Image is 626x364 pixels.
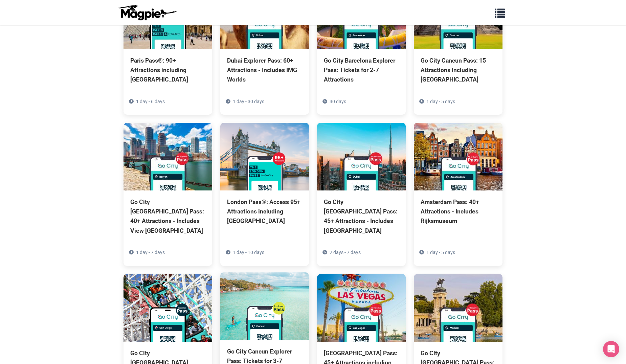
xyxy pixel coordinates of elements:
[317,274,406,342] img: Las Vegas Pass: 45+ Attractions including Grand Canyon Tour
[414,274,502,342] img: Go City Madrid Pass: 20+ Attractions - Includes Prado Museum
[414,123,502,190] img: Amsterdam Pass: 40+ Attractions - Includes Rijksmuseum
[426,99,455,104] span: 1 day - 5 days
[227,56,302,84] div: Dubai Explorer Pass: 60+ Attractions - Includes IMG Worlds
[317,123,406,266] a: Go City [GEOGRAPHIC_DATA] Pass: 45+ Attractions - Includes [GEOGRAPHIC_DATA] 2 days - 7 days
[603,341,619,357] div: Open Intercom Messenger
[136,250,165,255] span: 1 day - 7 days
[124,123,212,190] img: Go City Boston Pass: 40+ Attractions - Includes View Boston
[421,56,496,84] div: Go City Cancun Pass: 15 Attractions including [GEOGRAPHIC_DATA]
[124,123,212,266] a: Go City [GEOGRAPHIC_DATA] Pass: 40+ Attractions - Includes View [GEOGRAPHIC_DATA] 1 day - 7 days
[130,56,205,84] div: Paris Pass®: 90+ Attractions including [GEOGRAPHIC_DATA]
[136,99,165,104] span: 1 day - 6 days
[324,197,399,235] div: Go City [GEOGRAPHIC_DATA] Pass: 45+ Attractions - Includes [GEOGRAPHIC_DATA]
[220,123,309,190] img: London Pass®: Access 95+ Attractions including Tower Bridge
[330,250,361,255] span: 2 days - 7 days
[227,197,302,226] div: London Pass®: Access 95+ Attractions including [GEOGRAPHIC_DATA]
[220,272,309,340] img: Go City Cancun Explorer Pass: Tickets for 3-7 Attractions
[233,250,264,255] span: 1 day - 10 days
[130,197,205,235] div: Go City [GEOGRAPHIC_DATA] Pass: 40+ Attractions - Includes View [GEOGRAPHIC_DATA]
[220,123,309,256] a: London Pass®: Access 95+ Attractions including [GEOGRAPHIC_DATA] 1 day - 10 days
[117,4,178,21] img: logo-ab69f6fb50320c5b225c76a69d11143b.png
[317,123,406,190] img: Go City Dubai Pass: 45+ Attractions - Includes Burj Khalifa
[414,123,502,256] a: Amsterdam Pass: 40+ Attractions - Includes Rijksmuseum 1 day - 5 days
[324,56,399,84] div: Go City Barcelona Explorer Pass: Tickets for 2-7 Attractions
[330,99,346,104] span: 30 days
[233,99,264,104] span: 1 day - 30 days
[421,197,496,226] div: Amsterdam Pass: 40+ Attractions - Includes Rijksmuseum
[124,274,212,342] img: Go City San Diego Essentials Pass: Access 3 Top Attractions
[426,250,455,255] span: 1 day - 5 days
